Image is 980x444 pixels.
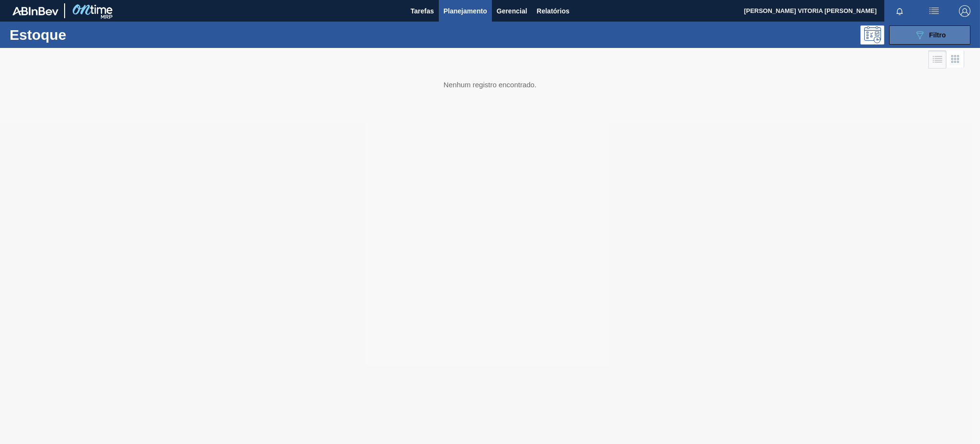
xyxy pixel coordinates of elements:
[929,31,946,39] span: Filtro
[889,25,970,45] button: Filtro
[959,5,970,17] img: Logout
[928,5,940,17] img: userActions
[497,5,527,17] span: Gerencial
[10,29,154,40] h1: Estoque
[411,5,434,17] span: Tarefas
[860,25,884,45] div: Pogramando: nenhum usuário selecionado
[12,7,58,15] img: TNhmsLtSVTkK8tSr43FrP2fwEKptu5GPRR3wAAAABJRU5ErkJggg==
[444,5,487,17] span: Planejamento
[537,5,569,17] span: Relatórios
[884,4,915,18] button: Notificações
